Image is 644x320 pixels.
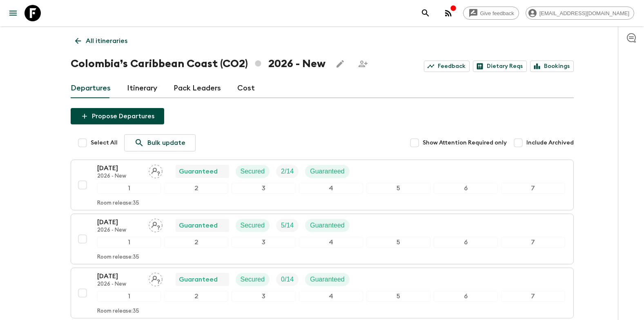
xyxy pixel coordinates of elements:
a: Bulk update [124,134,196,151]
div: Trip Fill [276,219,299,232]
div: 5 [366,183,430,194]
a: Pack Leaders [174,79,221,98]
p: Secured [241,167,265,176]
a: Cost [237,79,255,98]
p: Guaranteed [179,221,218,230]
div: 1 [97,237,161,248]
p: [DATE] [97,163,142,173]
h1: Colombia’s Caribbean Coast (CO2) 2026 - New [71,56,325,72]
span: Select All [91,139,118,147]
div: 6 [434,237,498,248]
div: 4 [299,237,363,248]
a: Bookings [530,61,574,72]
div: 5 [366,291,430,302]
p: Guaranteed [310,167,345,176]
button: menu [5,5,21,21]
p: Guaranteed [310,221,345,230]
p: Guaranteed [179,167,218,176]
p: 2026 - New [97,281,142,288]
a: Feedback [424,61,470,72]
div: 7 [501,291,565,302]
button: search adventures [417,5,434,21]
span: [EMAIL_ADDRESS][DOMAIN_NAME] [535,10,634,16]
div: 1 [97,183,161,194]
div: 4 [299,291,363,302]
p: All itineraries [86,36,127,46]
span: Assign pack leader [149,167,163,174]
p: 2026 - New [97,227,142,234]
div: 3 [232,291,296,302]
div: Trip Fill [276,273,299,286]
div: 6 [434,291,498,302]
span: Include Archived [526,139,574,147]
a: All itineraries [71,33,132,49]
p: Guaranteed [310,275,345,284]
p: [DATE] [97,271,142,281]
button: [DATE]2026 - NewAssign pack leaderGuaranteedSecuredTrip FillGuaranteed1234567Room release:35 [71,268,574,318]
div: [EMAIL_ADDRESS][DOMAIN_NAME] [526,7,634,20]
div: 2 [164,237,228,248]
button: [DATE]2026 - NewAssign pack leaderGuaranteedSecuredTrip FillGuaranteed1234567Room release:35 [71,160,574,210]
span: Show Attention Required only [423,139,507,147]
div: Secured [236,165,270,178]
div: 7 [501,237,565,248]
button: Propose Departures [71,108,164,124]
p: 2026 - New [97,173,142,180]
a: Departures [71,79,111,98]
div: 4 [299,183,363,194]
div: 3 [232,183,296,194]
a: Dietary Reqs [473,61,527,72]
div: 7 [501,183,565,194]
p: 5 / 14 [281,221,294,230]
span: Assign pack leader [149,221,163,228]
p: Guaranteed [179,275,218,284]
a: Itinerary [127,79,157,98]
div: Secured [236,273,270,286]
p: Room release: 35 [97,254,139,261]
div: 2 [164,183,228,194]
div: 3 [232,237,296,248]
p: [DATE] [97,217,142,227]
p: Room release: 35 [97,200,139,207]
p: Room release: 35 [97,308,139,315]
p: Bulk update [147,138,185,148]
button: Edit this itinerary [332,56,348,72]
div: 1 [97,291,161,302]
div: Secured [236,219,270,232]
div: 5 [366,237,430,248]
a: Give feedback [463,7,519,20]
p: Secured [241,275,265,284]
div: 6 [434,183,498,194]
p: 0 / 14 [281,275,294,284]
span: Give feedback [476,10,519,16]
div: Trip Fill [276,165,299,178]
span: Assign pack leader [149,275,163,282]
div: 2 [164,291,228,302]
span: Share this itinerary [355,56,371,72]
p: Secured [241,221,265,230]
p: 2 / 14 [281,167,294,176]
button: [DATE]2026 - NewAssign pack leaderGuaranteedSecuredTrip FillGuaranteed1234567Room release:35 [71,214,574,264]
